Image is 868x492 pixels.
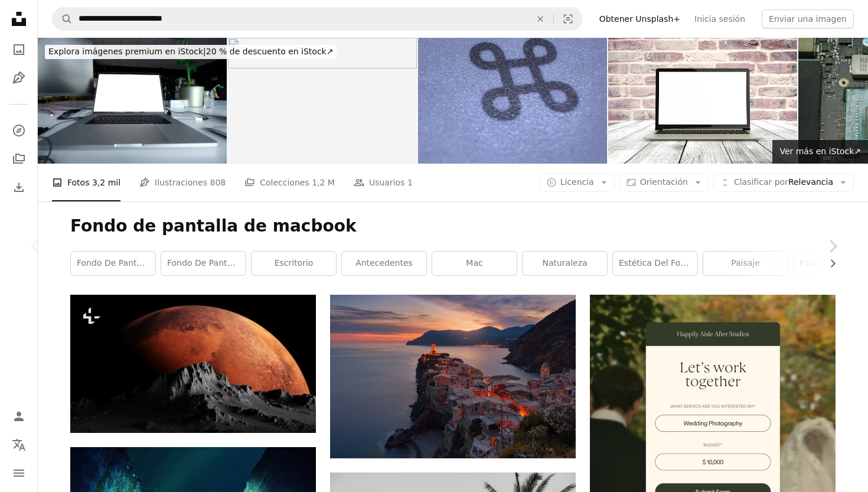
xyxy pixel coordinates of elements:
[797,190,868,303] a: Siguiente
[734,177,833,188] span: Relevancia
[354,164,413,201] a: Usuarios 1
[342,252,426,275] a: antecedentes
[7,66,31,90] a: Ilustraciones
[418,38,607,164] img: Botón de comando en macro en el teclado del macbook del programador
[45,45,337,59] div: 20 % de descuento en iStock ↗
[252,252,336,275] a: escritorio
[608,38,797,164] img: Portátil de pantalla blanca 3D. PC Internet Ordenador Portátil MacBooK Il
[523,252,607,275] a: naturaleza
[592,9,687,28] a: Obtener Unsplash+
[734,177,788,187] span: Clasificar por
[53,8,73,30] button: Buscar en Unsplash
[7,38,31,61] a: Fotos
[244,164,335,201] a: Colecciones 1,2 M
[70,359,316,369] a: una luna roja que se eleva sobre la cima de una montaña
[407,176,413,189] span: 1
[554,8,582,30] button: Búsqueda visual
[713,173,854,192] button: Clasificar porRelevancia
[640,177,688,187] span: Orientación
[7,405,31,428] a: Iniciar sesión / Registrarse
[7,175,31,199] a: Historial de descargas
[48,47,206,56] span: Explora imágenes premium en iStock |
[7,147,31,171] a: Colecciones
[7,461,31,485] button: Menú
[330,371,576,382] a: Vista aérea del pueblo en el acantilado de la montaña durante la puesta del sol naranja
[38,38,227,164] img: Maqueta de MacBook en la oficina
[70,216,836,237] h1: Fondo de pantalla de macbook
[7,119,31,142] a: Explorar
[312,176,335,189] span: 1,2 M
[772,140,868,164] a: Ver más en iStock↗
[71,252,155,275] a: fondo de pantalla mac
[762,9,854,28] button: Enviar una imagen
[560,177,594,187] span: Licencia
[432,252,517,275] a: Mac
[7,433,31,457] button: Idioma
[139,164,226,201] a: Ilustraciones 808
[540,173,615,192] button: Licencia
[613,252,697,275] a: Estética del fondo de pantalla de MacBook
[228,38,417,164] img: Viejo Macbook blanco con pantalla negra aislada y fondo borroso
[210,176,226,189] span: 808
[703,252,788,275] a: paisaje
[330,295,576,458] img: Vista aérea del pueblo en el acantilado de la montaña durante la puesta del sol naranja
[38,38,344,66] a: Explora imágenes premium en iStock|20 % de descuento en iStock↗
[70,295,316,433] img: una luna roja que se eleva sobre la cima de una montaña
[161,252,246,275] a: fondo de pantalla
[687,9,752,28] a: Inicia sesión
[52,7,583,31] form: Encuentra imágenes en todo el sitio
[619,173,709,192] button: Orientación
[527,8,553,30] button: Borrar
[779,146,861,156] span: Ver más en iStock ↗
